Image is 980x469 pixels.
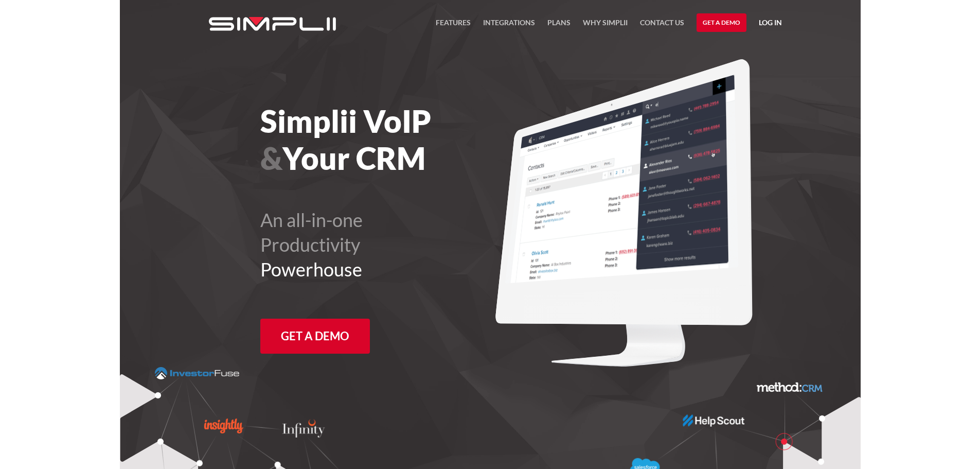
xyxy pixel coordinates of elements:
[209,17,336,31] img: Simplii
[547,16,571,35] a: Plans
[260,140,282,177] span: &
[260,207,547,282] h2: An all-in-one Productivity
[640,16,684,35] a: Contact US
[583,16,628,35] a: Why Simplii
[483,16,535,35] a: Integrations
[697,13,746,32] a: Get a Demo
[260,319,370,354] a: Get a Demo
[260,258,362,281] span: Powerhouse
[759,16,782,32] a: Log in
[436,16,471,35] a: FEATURES
[260,102,547,177] h1: Simplii VoIP Your CRM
